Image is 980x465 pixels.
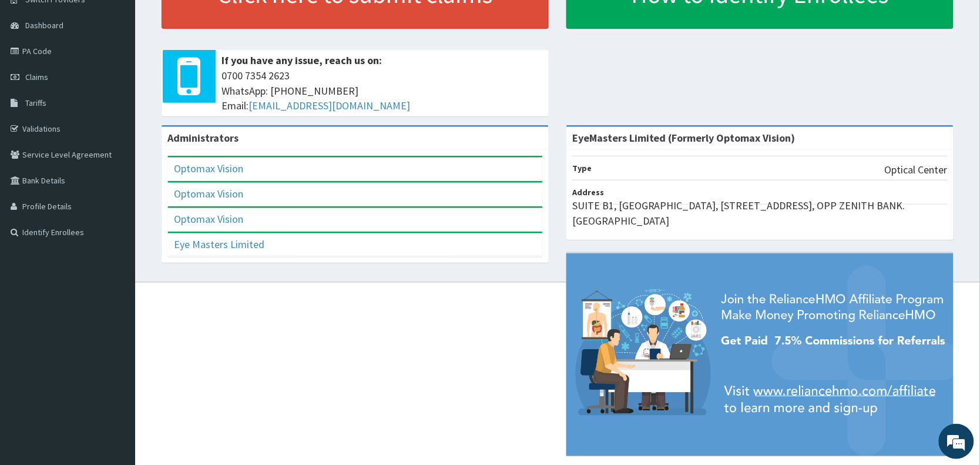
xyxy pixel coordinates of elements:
[572,163,592,173] b: Type
[249,99,410,112] a: [EMAIL_ADDRESS][DOMAIN_NAME]
[61,66,197,81] div: Chat with us now
[572,131,796,145] strong: EyeMasters Limited (Formerly Optomax Vision)
[167,131,239,145] b: Administrators
[221,68,543,113] span: 0700 7354 2623 WhatsApp: [PHONE_NUMBER] Email:
[174,162,243,175] a: Optomax Vision
[572,187,604,198] b: Address
[68,148,162,267] span: We're online!
[174,187,243,200] a: Optomax Vision
[193,6,221,34] div: Minimize live chat window
[25,72,48,82] span: Claims
[572,198,948,228] p: SUITE B1, [GEOGRAPHIC_DATA], [STREET_ADDRESS], OPP ZENITH BANK. [GEOGRAPHIC_DATA]
[221,53,382,67] b: If you have any issue, reach us on:
[22,59,48,88] img: d_794563401_company_1708531726252_794563401
[566,253,954,456] img: provider-team-banner.png
[885,162,948,178] p: Optical Center
[25,20,63,31] span: Dashboard
[25,98,46,108] span: Tariffs
[174,212,243,226] a: Optomax Vision
[174,237,264,251] a: Eye Masters Limited
[6,321,224,362] textarea: Type your message and hit 'Enter'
